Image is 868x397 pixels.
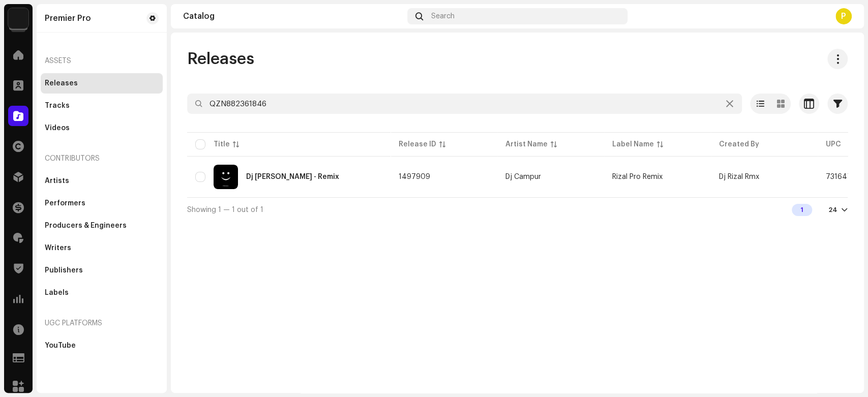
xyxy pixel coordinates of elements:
re-a-nav-header: UGC Platforms [41,311,163,335]
div: 24 [828,206,837,214]
re-m-nav-item: Labels [41,283,163,303]
div: Release ID [399,139,436,149]
re-m-nav-item: Artists [41,171,163,191]
div: YouTube [45,342,76,350]
div: P [835,8,852,24]
span: Dj Campur [505,173,596,180]
re-m-nav-item: YouTube [41,335,163,356]
span: Releases [187,49,254,69]
div: Producers & Engineers [45,222,127,230]
div: Dj Aku Yang Mengalah - Remix [246,173,339,180]
div: Videos [45,124,70,132]
div: Labels [45,289,69,297]
div: Releases [45,79,78,87]
div: 1 [792,204,812,216]
div: Performers [45,199,85,207]
div: Premier Pro [45,14,91,22]
div: Label Name [612,139,654,149]
div: Artists [45,177,69,185]
div: Title [214,139,230,149]
re-m-nav-item: Publishers [41,260,163,281]
div: Catalog [183,12,403,20]
span: Dj Rizal Rmx [719,173,759,180]
div: Dj Campur [505,173,541,180]
re-m-nav-item: Videos [41,118,163,138]
re-m-nav-item: Tracks [41,96,163,116]
div: Writers [45,244,71,252]
input: Search [187,94,742,114]
span: 1497909 [399,173,430,180]
div: Tracks [45,102,70,110]
img: 64f15ab7-a28a-4bb5-a164-82594ec98160 [8,8,28,28]
re-a-nav-header: Contributors [41,146,163,171]
re-m-nav-item: Performers [41,193,163,213]
div: Artist Name [505,139,548,149]
span: Showing 1 — 1 out of 1 [187,206,263,213]
span: Search [431,12,455,20]
div: Publishers [45,266,83,274]
re-m-nav-item: Releases [41,73,163,94]
img: ae744e23-b5cd-4b3a-b916-a9988dca33d2 [214,165,238,189]
span: Rizal Pro Remix [612,173,663,180]
re-m-nav-item: Writers [41,238,163,258]
re-a-nav-header: Assets [41,49,163,73]
re-m-nav-item: Producers & Engineers [41,216,163,236]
